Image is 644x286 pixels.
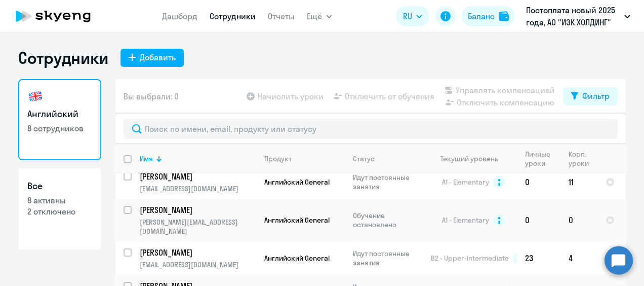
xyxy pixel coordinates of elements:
[264,154,292,163] div: Продукт
[27,123,92,134] p: 8 сотрудников
[431,154,516,163] div: Текущий уровень
[140,184,256,193] p: [EMAIL_ADDRESS][DOMAIN_NAME]
[140,51,176,63] div: Добавить
[124,119,618,139] input: Поиск по имени, email, продукту или статусу
[353,211,422,229] p: Обучение остановлено
[560,199,597,241] td: 0
[140,154,153,163] div: Имя
[264,254,330,263] span: Английский General
[124,90,179,102] span: Вы выбрали: 0
[27,206,92,217] p: 2 отключено
[353,249,422,267] p: Идут постоянные занятия
[563,87,618,105] button: Фильтр
[517,165,560,199] td: 0
[27,108,92,121] h3: Английский
[403,10,412,22] span: RU
[582,90,610,102] div: Фильтр
[442,177,489,187] span: A1 - Elementary
[499,11,509,21] img: balance
[27,195,92,206] p: 8 активны
[120,49,184,67] button: Добавить
[525,150,551,168] div: Личные уроки
[140,247,254,258] p: [PERSON_NAME]
[140,154,256,163] div: Имя
[560,241,597,275] td: 4
[140,204,254,216] p: [PERSON_NAME]
[140,247,256,258] a: [PERSON_NAME]
[27,180,92,193] h3: Все
[210,11,256,21] a: Сотрудники
[18,168,101,249] a: Все8 активны2 отключено
[140,171,256,182] a: [PERSON_NAME]
[140,171,254,182] p: [PERSON_NAME]
[569,150,589,168] div: Корп. уроки
[18,79,101,160] a: Английский8 сотрудников
[264,216,330,225] span: Английский General
[27,88,44,104] img: english
[526,4,620,28] p: Постоплата новый 2025 года, АО "ИЭК ХОЛДИНГ"
[140,260,256,269] p: [EMAIL_ADDRESS][DOMAIN_NAME]
[442,216,489,225] span: A1 - Elementary
[140,204,256,216] a: [PERSON_NAME]
[264,177,330,187] span: Английский General
[462,6,515,26] button: Балансbalance
[440,154,498,163] div: Текущий уровень
[517,241,560,275] td: 23
[468,10,495,22] div: Баланс
[353,154,422,163] div: Статус
[560,165,597,199] td: 11
[353,154,375,163] div: Статус
[521,4,635,28] button: Постоплата новый 2025 года, АО "ИЭК ХОЛДИНГ"
[431,254,509,263] span: B2 - Upper-Intermediate
[307,6,332,26] button: Ещё
[569,150,597,168] div: Корп. уроки
[264,154,344,163] div: Продукт
[268,11,295,21] a: Отчеты
[307,10,322,22] span: Ещё
[18,48,108,68] h1: Сотрудники
[396,6,429,26] button: RU
[525,150,560,168] div: Личные уроки
[353,173,422,191] p: Идут постоянные занятия
[162,11,197,21] a: Дашборд
[517,199,560,241] td: 0
[140,218,256,236] p: [PERSON_NAME][EMAIL_ADDRESS][DOMAIN_NAME]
